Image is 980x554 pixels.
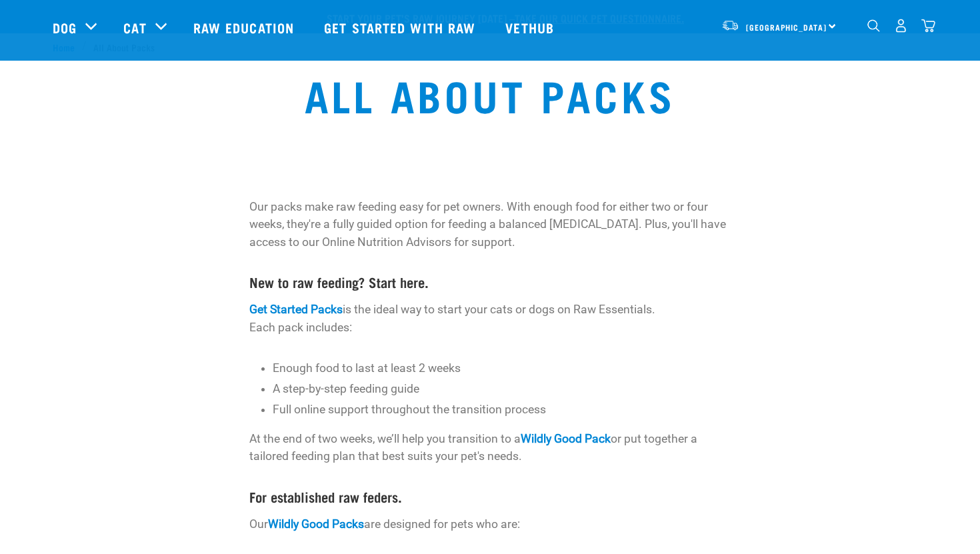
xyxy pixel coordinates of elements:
p: A step-by-step feeding guide [273,380,731,397]
a: Get started with Raw [311,1,492,54]
p: Our are designed for pets who are: [249,515,731,533]
p: Enough food to last at least 2 weeks [273,359,731,377]
h4: New to raw feeding? Start here. [249,274,731,289]
img: home-icon-1@2x.png [867,19,880,32]
a: Get Started Packs [249,303,343,316]
img: user.png [894,19,908,33]
a: Cat [123,17,146,37]
h4: For established raw feders. [249,489,731,504]
a: Wildly Good Packs [268,517,364,531]
span: [GEOGRAPHIC_DATA] [746,25,827,29]
img: van-moving.png [721,19,739,31]
h1: All About Packs [187,70,793,118]
a: Dog [53,17,77,37]
p: is the ideal way to start your cats or dogs on Raw Essentials. Each pack includes: [249,301,731,336]
p: Full online support throughout the transition process [273,401,731,418]
a: Vethub [492,1,571,54]
p: At the end of two weeks, we’ll help you transition to a or put together a tailored feeding plan t... [249,430,731,465]
p: Our packs make raw feeding easy for pet owners. With enough food for either two or four weeks, th... [249,198,731,251]
a: Wildly Good Pack [521,432,611,445]
a: Raw Education [180,1,311,54]
img: home-icon@2x.png [921,19,935,33]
